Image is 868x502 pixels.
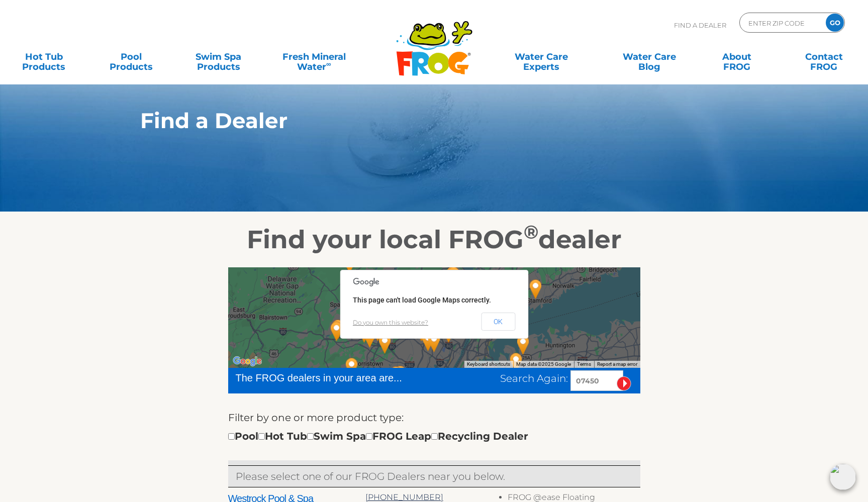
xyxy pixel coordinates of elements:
[616,47,684,67] a: Water CareBlog
[327,316,350,343] div: Henry Bona Pools & Spas - 28 miles away.
[505,349,528,376] div: Leslie's Poolmart, Inc. # 746 - 29 miles away.
[597,361,637,367] a: Report a map error
[125,225,743,255] h2: Find your local FROG dealer
[236,468,633,484] p: Please select one of our FROG Dealers near you below.
[236,370,438,385] div: The FROG dealers in your area are...
[516,361,571,367] span: Map data ©2025 Google
[231,355,264,368] a: Open this area in Google Maps (opens a new window)
[365,492,443,502] a: [PHONE_NUMBER]
[423,329,446,356] div: Pool & Spa In Town - 11 miles away.
[184,47,252,67] a: Swim SpaProducts
[486,47,596,67] a: Water CareExperts
[577,361,591,367] a: Terms (opens in new tab)
[389,362,412,389] div: InfiniteBlu Pool Services - 23 miles away.
[418,269,441,296] div: Leslie's Poolmart Inc # 985 - 6 miles away.
[340,354,363,381] div: Costello's Hearth & Spa - Bernardsville - 30 miles away.
[373,330,397,357] div: Rix Pool & Spa - 18 miles away.
[524,275,547,303] div: Leslie's Poolmart, Inc. # 947 - 29 miles away.
[98,47,165,67] a: PoolProducts
[830,464,856,490] img: openIcon
[140,109,682,133] h1: Find a Dealer
[747,16,815,30] input: Zip Code Form
[353,319,428,326] a: Do you own this website?
[228,428,528,444] div: Pool Hot Tub Swim Spa FROG Leap Recycling Dealer
[617,376,631,391] input: Submit
[353,296,491,304] span: This page can't load Google Maps correctly.
[417,328,440,355] div: Nutley Pools - 11 miles away.
[500,372,568,384] span: Search Again:
[228,410,404,426] label: Filter by one or more product type:
[674,13,726,38] p: Find A Dealer
[231,355,264,368] img: Google
[826,14,844,32] input: GO
[703,47,771,67] a: AboutFROG
[481,313,515,331] button: OK
[512,331,535,358] div: Leslie's Poolmart, Inc. # 150 - 28 miles away.
[790,47,858,67] a: ContactFROG
[326,60,331,68] sup: ∞
[272,47,357,67] a: Fresh MineralWater∞
[325,318,348,345] div: Leslie's Poolmart, Inc. # 948 - 29 miles away.
[524,221,538,243] sup: ®
[467,361,510,368] button: Keyboard shortcuts
[384,362,408,389] div: Leslie's Poolmart, Inc. # 239 - 23 miles away.
[10,47,78,67] a: Hot TubProducts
